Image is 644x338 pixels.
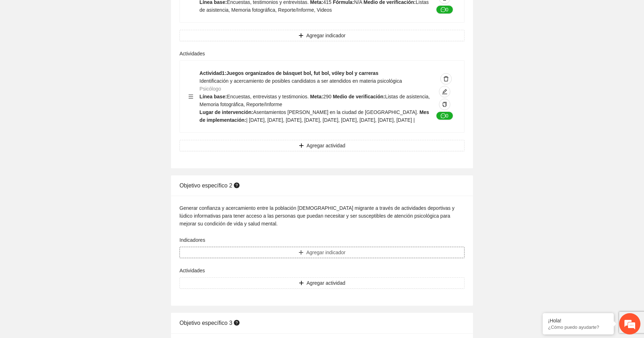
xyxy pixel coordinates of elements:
[179,267,205,274] label: Actividades
[299,33,304,39] span: plus
[436,5,453,14] button: message0
[179,204,465,228] div: Generar confianza y acercamiento entre la población [DEMOGRAPHIC_DATA] migrante a través de activ...
[188,94,193,99] span: menu
[37,36,119,45] div: Chatee con nosotros ahora
[246,117,415,123] span: | [DATE], [DATE], [DATE], [DATE], [DATE], [DATE], [DATE], [DATE], [DATE] |
[179,182,241,189] span: Objetivo específico 2
[439,99,450,110] button: copy
[234,320,240,326] span: question-circle
[299,280,304,286] span: plus
[441,7,446,13] span: message
[199,78,402,84] span: Identificación y acercamiento de posibles candidatos a ser atendidos en materia psicológica
[227,94,308,99] span: Encuestas, entrevistas y testimonios.
[299,250,304,256] span: plus
[179,30,465,41] button: plusAgregar indicador
[548,318,608,323] div: ¡Hola!
[199,109,253,115] strong: Lugar de intervención:
[179,50,205,58] label: Actividades
[179,320,241,326] span: Objetivo específico 3
[179,247,465,258] button: plusAgregar indicador
[441,113,446,119] span: message
[234,182,240,188] span: question-circle
[117,4,134,21] div: Minimizar ventana de chat en vivo
[306,32,346,39] span: Agregar indicador
[440,73,452,84] button: delete
[307,279,345,287] span: Agregar actividad
[442,102,447,108] span: copy
[441,76,451,82] span: delete
[41,95,98,167] span: Estamos en línea.
[179,140,465,151] button: plusAgregar actividad
[439,89,450,94] span: edit
[199,86,221,92] span: Psicólogo
[299,143,304,149] span: plus
[307,142,345,149] span: Agregar actividad
[439,86,450,97] button: edit
[199,94,227,99] strong: Línea base:
[436,111,453,120] button: message0
[333,94,385,99] strong: Medio de verificación:
[179,277,465,289] button: plusAgregar actividad
[199,70,378,76] strong: Actividad 1 : Juegos organizados de básquet bol, fut bol, vóley bol y carreras
[310,94,323,99] strong: Meta:
[4,194,135,219] textarea: Escriba su mensaje y pulse “Intro”
[323,94,331,99] span: 290
[548,325,608,330] p: ¿Cómo puedo ayudarte?
[253,109,418,115] span: Asentamientos [PERSON_NAME] en la ciudad de [GEOGRAPHIC_DATA].
[179,236,205,244] label: Indicadores
[306,249,346,256] span: Agregar indicador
